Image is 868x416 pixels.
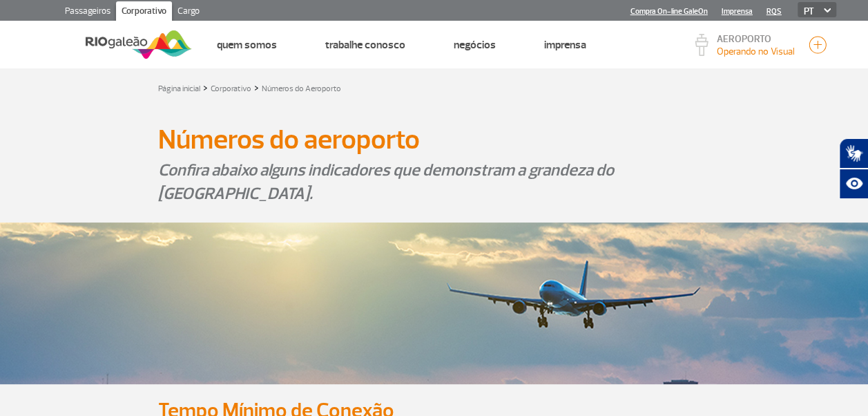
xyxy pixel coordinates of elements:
[203,79,208,95] a: >
[325,38,405,52] a: Trabalhe Conosco
[453,38,495,52] a: Negócios
[158,158,711,205] p: Confira abaixo alguns indicadores que demonstram a grandeza do [GEOGRAPHIC_DATA].
[839,138,868,199] div: Plugin de acessibilidade da Hand Talk.
[158,84,200,94] a: Página inicial
[543,38,586,52] a: Imprensa
[211,84,251,94] a: Corporativo
[216,38,276,52] a: Quem Somos
[839,138,868,169] button: Abrir tradutor de língua de sinais.
[717,44,795,59] p: Visibilidade de 9000m
[630,7,708,16] a: Compra On-line GaleOn
[172,1,205,23] a: Cargo
[766,7,782,16] a: RQS
[158,128,711,151] h1: Números do aeroporto
[59,1,116,23] a: Passageiros
[116,1,172,23] a: Corporativo
[839,169,868,199] button: Abrir recursos assistivos.
[722,7,753,16] a: Imprensa
[717,35,795,44] p: AEROPORTO
[254,79,259,95] a: >
[262,84,341,94] a: Números do Aeroporto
